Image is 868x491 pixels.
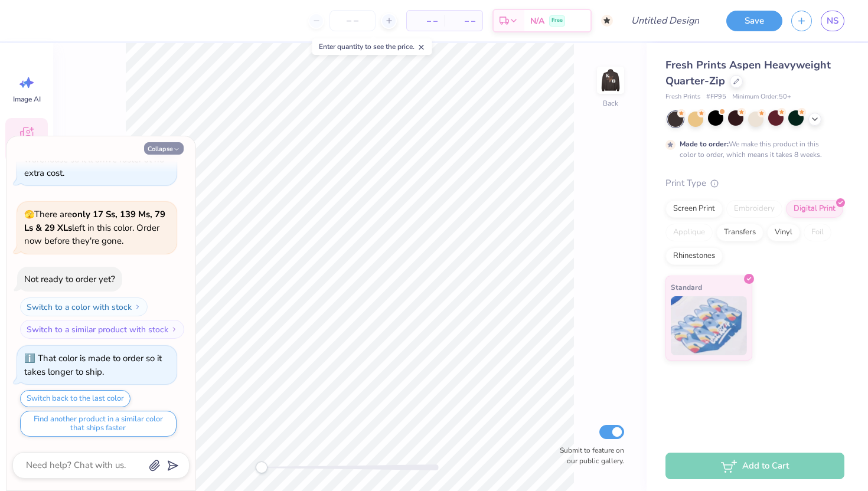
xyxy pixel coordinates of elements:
[24,208,165,234] strong: only 17 Ss, 139 Ms, 79 Ls & 29 XLs
[680,139,825,160] div: We make this product in this color to order, which means it takes 8 weeks.
[20,320,184,339] button: Switch to a similar product with stock
[24,209,34,220] span: 🫣
[665,200,723,218] div: Screen Print
[553,445,624,466] label: Submit to feature on our public gallery.
[24,140,167,179] div: That color ships directly from our warehouse so it’ll arrive faster at no extra cost.
[530,15,544,27] span: N/A
[671,296,747,355] img: Standard
[20,411,177,437] button: Find another product in a similar color that ships faster
[134,303,141,310] img: Switch to a color with stock
[804,224,831,241] div: Foil
[13,94,41,104] span: Image AI
[599,68,622,92] img: Back
[827,14,838,28] span: NS
[706,92,726,102] span: # FP95
[726,11,782,31] button: Save
[312,38,432,55] div: Enter quantity to see the price.
[24,352,162,378] div: That color is made to order so it takes longer to ship.
[603,98,618,109] div: Back
[732,92,791,102] span: Minimum Order: 50 +
[726,200,782,218] div: Embroidery
[24,273,115,285] div: Not ready to order yet?
[665,247,723,265] div: Rhinestones
[665,92,700,102] span: Fresh Prints
[786,200,843,218] div: Digital Print
[767,224,800,241] div: Vinyl
[144,142,184,155] button: Collapse
[20,390,130,407] button: Switch back to the last color
[622,9,709,32] input: Untitled Design
[20,297,148,316] button: Switch to a color with stock
[680,139,729,149] strong: Made to order:
[24,208,165,247] span: There are left in this color. Order now before they're gone.
[329,10,376,31] input: – –
[665,176,844,190] div: Print Type
[171,326,178,333] img: Switch to a similar product with stock
[671,281,702,293] span: Standard
[821,11,844,31] a: NS
[256,461,267,473] div: Accessibility label
[665,58,831,88] span: Fresh Prints Aspen Heavyweight Quarter-Zip
[665,224,713,241] div: Applique
[716,224,763,241] div: Transfers
[552,17,563,25] span: Free
[414,15,438,27] span: – –
[452,15,475,27] span: – –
